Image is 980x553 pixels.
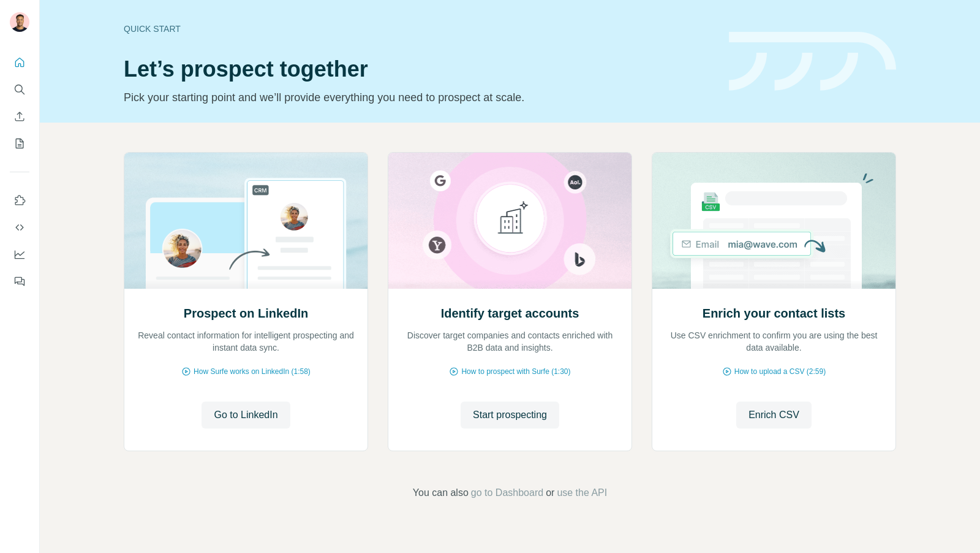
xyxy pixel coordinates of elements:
[10,243,29,265] button: Dashboard
[546,486,554,500] span: or
[124,23,714,35] div: Quick start
[10,270,29,292] button: Feedback
[729,32,896,91] img: banner
[10,78,29,101] button: Search
[10,189,29,212] button: Use Surfe on LinkedIn
[461,402,559,429] button: Start prospecting
[734,366,826,377] span: How to upload a CSV (2:59)
[388,153,632,289] img: Identify target accounts
[10,216,29,238] button: Use Surfe API
[10,105,29,128] button: Enrich CSV
[137,329,355,354] p: Reveal contact information for intelligent prospecting and instant data sync.
[202,402,290,429] button: Go to LinkedIn
[184,305,308,322] h2: Prospect on LinkedIn
[736,402,812,429] button: Enrich CSV
[124,89,714,106] p: Pick your starting point and we’ll provide everything you need to prospect at scale.
[473,408,547,422] span: Start prospecting
[413,486,469,500] span: You can also
[652,153,896,289] img: Enrich your contact lists
[441,305,579,322] h2: Identify target accounts
[703,305,845,322] h2: Enrich your contact lists
[10,132,29,154] button: My lists
[557,486,607,500] button: use the API
[124,153,368,289] img: Prospect on LinkedIn
[401,329,619,354] p: Discover target companies and contacts enriched with B2B data and insights.
[665,329,883,354] p: Use CSV enrichment to confirm you are using the best data available.
[748,408,799,422] span: Enrich CSV
[194,366,311,377] span: How Surfe works on LinkedIn (1:58)
[214,408,277,422] span: Go to LinkedIn
[461,366,570,377] span: How to prospect with Surfe (1:30)
[124,57,714,82] h1: Let’s prospect together
[10,51,29,74] button: Quick start
[10,12,29,32] img: Avatar
[471,486,543,500] button: go to Dashboard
